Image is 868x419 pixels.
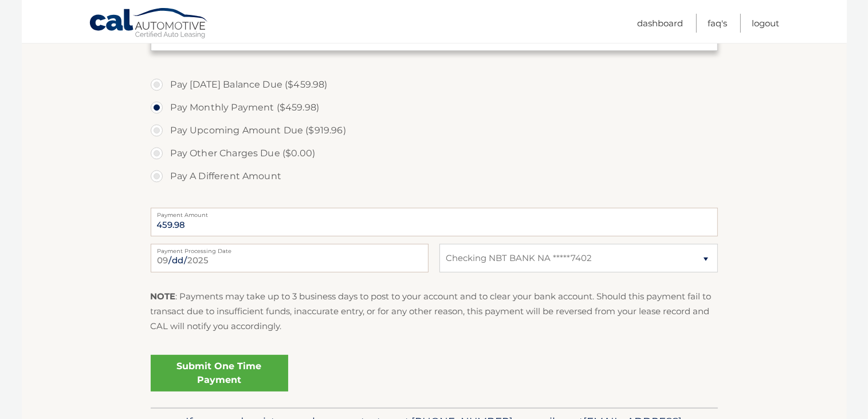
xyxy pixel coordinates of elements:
label: Pay [DATE] Balance Due ($459.98) [151,73,718,96]
a: Logout [752,14,780,33]
strong: NOTE [151,291,176,302]
p: : Payments may take up to 3 business days to post to your account and to clear your bank account.... [151,289,718,334]
label: Pay Upcoming Amount Due ($919.96) [151,119,718,142]
a: Dashboard [638,14,684,33]
input: Payment Date [151,244,429,272]
label: Payment Processing Date [151,244,429,253]
a: Submit One Time Payment [151,355,288,392]
label: Pay Other Charges Due ($0.00) [151,142,718,165]
label: Pay Monthly Payment ($459.98) [151,96,718,119]
label: Payment Amount [151,208,718,217]
label: Pay A Different Amount [151,165,718,188]
a: FAQ's [708,14,728,33]
a: Cal Automotive [89,7,209,41]
input: Payment Amount [151,208,718,236]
